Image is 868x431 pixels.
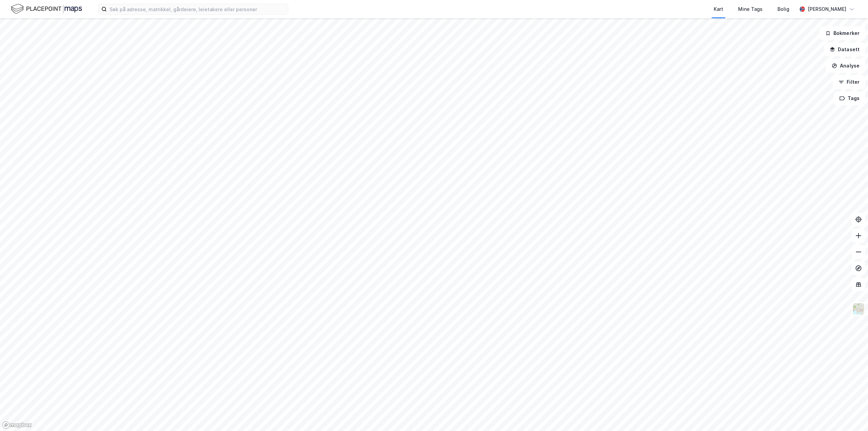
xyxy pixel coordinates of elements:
[714,5,723,13] div: Kart
[852,302,865,315] img: Z
[833,75,865,89] button: Filter
[820,26,865,40] button: Bokmerker
[824,43,865,56] button: Datasett
[738,5,763,13] div: Mine Tags
[834,398,868,431] iframe: Chat Widget
[11,3,82,15] img: logo.f888ab2527a4732fd821a326f86c7f29.svg
[777,5,789,13] div: Bolig
[808,5,846,13] div: [PERSON_NAME]
[2,421,32,429] a: Mapbox homepage
[826,59,865,73] button: Analyse
[834,92,865,105] button: Tags
[107,4,288,14] input: Søk på adresse, matrikkel, gårdeiere, leietakere eller personer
